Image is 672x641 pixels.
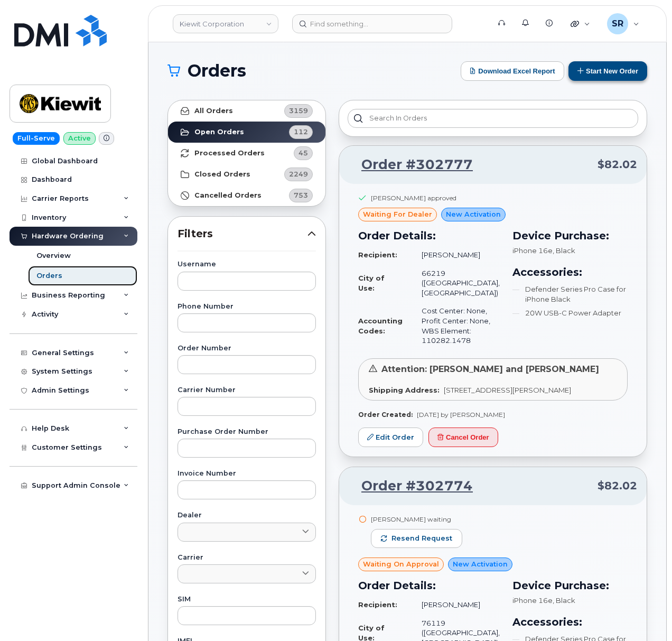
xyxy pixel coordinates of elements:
span: Attention: [PERSON_NAME] and [PERSON_NAME] [381,364,599,374]
strong: City of Use: [358,274,385,292]
strong: Recipient: [358,250,397,259]
span: $82.02 [598,157,637,172]
span: , Black [553,596,575,605]
span: [STREET_ADDRESS][PERSON_NAME] [444,386,571,394]
strong: Recipient: [358,600,397,609]
div: [PERSON_NAME] approved [371,193,456,202]
strong: Shipping Address: [369,386,440,394]
span: Orders [188,63,246,79]
label: Dealer [178,512,316,519]
div: [PERSON_NAME] waiting [371,515,462,524]
strong: Accounting Codes: [358,317,403,335]
span: [DATE] by [PERSON_NAME] [417,411,505,419]
button: Cancel Order [428,428,498,447]
a: Processed Orders45 [168,143,325,164]
span: New Activation [453,559,508,569]
label: Carrier Number [178,387,316,394]
td: Cost Center: None, Profit Center: None, WBS Element: 110282.1478 [412,302,500,349]
span: 753 [294,190,308,200]
h3: Device Purchase: [512,578,628,593]
h3: Order Details: [358,228,500,244]
a: Closed Orders2249 [168,164,325,185]
button: Resend request [371,529,462,548]
span: $82.02 [598,478,637,494]
iframe: Messenger Launcher [626,595,664,633]
button: Start New Order [568,61,647,81]
strong: Open Orders [194,128,244,136]
span: 112 [294,127,308,137]
h3: Order Details: [358,578,500,593]
td: [PERSON_NAME] [412,246,500,264]
a: Edit Order [358,428,423,447]
td: 66219 ([GEOGRAPHIC_DATA], [GEOGRAPHIC_DATA]) [412,264,500,302]
a: Open Orders112 [168,122,325,143]
span: , Black [553,246,575,255]
td: [PERSON_NAME] [412,596,500,614]
label: Invoice Number [178,470,316,477]
span: 3159 [289,106,308,116]
li: 20W USB-C Power Adapter [512,308,628,318]
span: iPhone 16e [512,246,553,255]
strong: Cancelled Orders [194,191,262,200]
a: Order #302777 [349,155,473,174]
h3: Device Purchase: [512,228,628,244]
label: Order Number [178,345,316,352]
strong: Order Created: [358,411,413,419]
h3: Accessories: [512,614,628,630]
span: New Activation [446,209,501,219]
label: Purchase Order Number [178,429,316,435]
label: SIM [178,596,316,603]
span: Resend request [391,534,452,543]
h3: Accessories: [512,264,628,280]
label: Username [178,261,316,268]
a: All Orders3159 [168,100,325,122]
span: 45 [298,148,308,158]
strong: All Orders [194,107,233,115]
button: Download Excel Report [461,61,564,81]
span: Waiting On Approval [363,559,439,569]
label: Carrier [178,554,316,561]
span: iPhone 16e [512,596,553,605]
a: Order #302774 [349,477,473,496]
input: Search in orders [348,109,638,128]
span: 2249 [289,169,308,179]
label: Phone Number [178,303,316,310]
strong: Closed Orders [194,170,250,179]
li: Defender Series Pro Case for iPhone Black [512,284,628,304]
span: Filters [178,226,307,241]
strong: Processed Orders [194,149,265,157]
a: Cancelled Orders753 [168,185,325,206]
span: waiting for dealer [363,209,432,219]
